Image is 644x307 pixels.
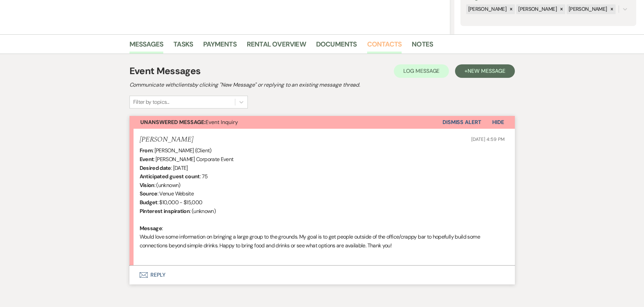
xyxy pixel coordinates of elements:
span: Hide [492,119,504,126]
b: Vision [140,182,154,189]
b: Anticipated guest count [140,173,200,180]
b: Pinterest inspiration [140,208,190,215]
a: Contacts [367,39,402,54]
a: Tasks [173,39,193,54]
b: Message [140,225,162,232]
a: Notes [412,39,433,54]
div: Filter by topics... [133,98,169,106]
a: Messages [129,39,164,54]
strong: Unanswered Message: [140,119,206,126]
button: Reply [129,266,515,284]
h1: Event Messages [129,64,201,78]
button: Dismiss Alert [443,116,481,129]
h2: Communicate with clients by clicking "New Message" or replying to an existing message thread. [129,81,515,89]
a: Documents [316,39,357,54]
b: Source [140,190,158,197]
div: [PERSON_NAME] [516,4,558,14]
span: Log Message [403,67,439,74]
div: [PERSON_NAME] [567,4,608,14]
b: Budget [140,199,158,206]
b: Event [140,156,154,163]
span: [DATE] 4:59 PM [471,136,504,142]
div: [PERSON_NAME] [466,4,508,14]
b: From [140,147,152,154]
div: : [PERSON_NAME] (Client) : [PERSON_NAME] Corporate Event : [DATE] : 75 : (unknown) : Venue Websit... [140,146,505,258]
button: +New Message [455,64,515,78]
a: Rental Overview [247,39,306,54]
span: New Message [468,67,505,74]
a: Payments [203,39,237,54]
span: Event Inquiry [140,119,238,126]
button: Hide [481,116,515,129]
b: Desired date [140,164,171,172]
h5: [PERSON_NAME] [140,135,193,144]
button: Log Message [394,64,449,78]
button: Unanswered Message:Event Inquiry [129,116,443,129]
